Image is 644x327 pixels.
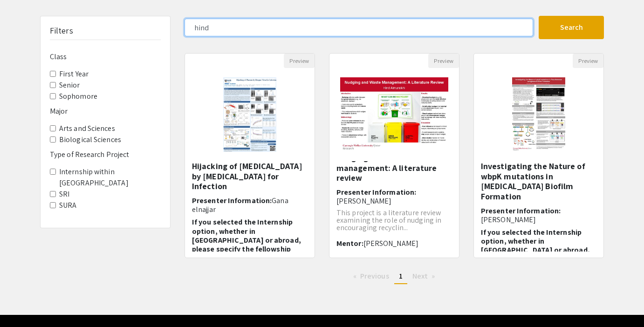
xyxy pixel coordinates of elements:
label: Sophomore [59,91,97,102]
button: Preview [428,54,459,68]
img: <p>Investigating the Nature of wbpK mutations in Pseudomonas aeruginosa Biofilm Formation​</p> [503,68,574,161]
label: Senior [59,80,80,91]
span: Previous [360,271,389,281]
span: [PERSON_NAME] [363,238,418,248]
label: Biological Sciences [59,134,121,145]
h6: Major [50,107,161,116]
img: <p>Nudging and waste management: A literature review</p> [331,68,457,161]
div: Open Presentation <p>Nudging and waste management: A literature review</p> [329,53,459,258]
span: Gana elnajjar [192,196,288,214]
input: Search Keyword(s) Or Author(s) [185,19,533,36]
iframe: Chat [7,285,40,320]
span: If you selected the Internship option, whether in [GEOGRAPHIC_DATA] or abroad, please specify the... [192,217,301,272]
ul: Pagination [185,269,604,284]
h6: Class [50,52,161,61]
label: Arts and Sciences [59,123,115,134]
h5: Filters [50,26,73,36]
h6: Presenter Information: [192,196,308,214]
span: Mentor: [336,238,363,248]
div: Open Presentation <p>Investigating the Nature of wbpK mutations in Pseudomonas aeruginosa Biofilm... [473,53,604,258]
label: First Year [59,68,89,80]
h5: Investigating the Nature of wbpK mutations in [MEDICAL_DATA] Biofilm Formation​ [481,161,596,201]
button: Preview [573,54,603,68]
h5: Hijacking of [MEDICAL_DATA] by [MEDICAL_DATA] for Infection [192,161,308,191]
h5: Nudging and waste management: A literature review [336,153,452,183]
span: [PERSON_NAME] [481,215,536,225]
span: [PERSON_NAME] [336,196,391,206]
span: This project is a literature review examining the role of nudging in encouraging recyclin... [336,208,441,232]
img: <p><strong style="color: rgb(31, 73, 125);">Hijacking of Plasmin by Dengue Virus for Infection</s... [214,68,285,161]
h6: Presenter Information: [336,188,452,205]
button: Preview [284,54,315,68]
span: If you selected the Internship option, whether in [GEOGRAPHIC_DATA] or abroad, please specify the... [481,227,590,282]
span: Next [412,271,428,281]
label: SRI [59,189,69,200]
div: Open Presentation <p><strong style="color: rgb(31, 73, 125);">Hijacking of Plasmin by Dengue Viru... [185,53,315,258]
span: 1 [399,271,403,281]
h6: Type of Research Project [50,150,161,159]
button: Search [539,16,604,39]
label: SURA [59,200,76,211]
label: Internship within [GEOGRAPHIC_DATA] [59,166,161,189]
h6: Presenter Information: [481,206,596,224]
